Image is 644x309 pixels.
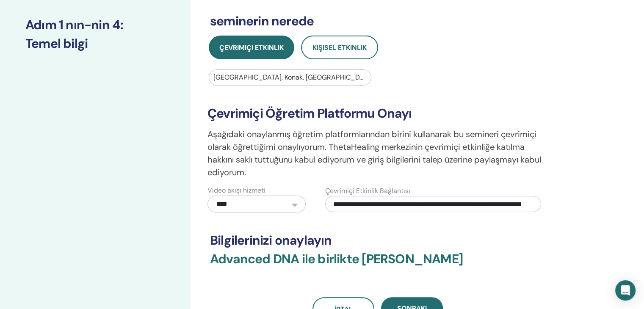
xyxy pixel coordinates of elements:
[615,280,636,301] div: Open Intercom Messenger
[207,128,548,179] p: Aşağıdaki onaylanmış öğretim platformlarından birini kullanarak bu semineri çevrimiçi olarak öğre...
[207,106,548,121] h3: Çevrimiçi Öğretim Platformu Onayı
[210,14,545,29] h3: seminerin nerede
[25,36,165,51] h3: Temel bilgi
[301,36,378,59] button: Kişisel Etkinlik
[312,43,367,52] span: Kişisel Etkinlik
[210,251,545,277] h3: Advanced DNA ile birlikte [PERSON_NAME]
[209,36,294,59] button: Çevrimiçi Etkinlik
[207,185,265,196] label: Video akışı hizmeti
[219,43,284,52] span: Çevrimiçi Etkinlik
[325,186,410,196] label: Çevrimiçi Etkinlik Bağlantısı
[25,17,165,33] h3: Adım 1 nın-nin 4 :
[210,233,545,248] h3: Bilgilerinizi onaylayın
